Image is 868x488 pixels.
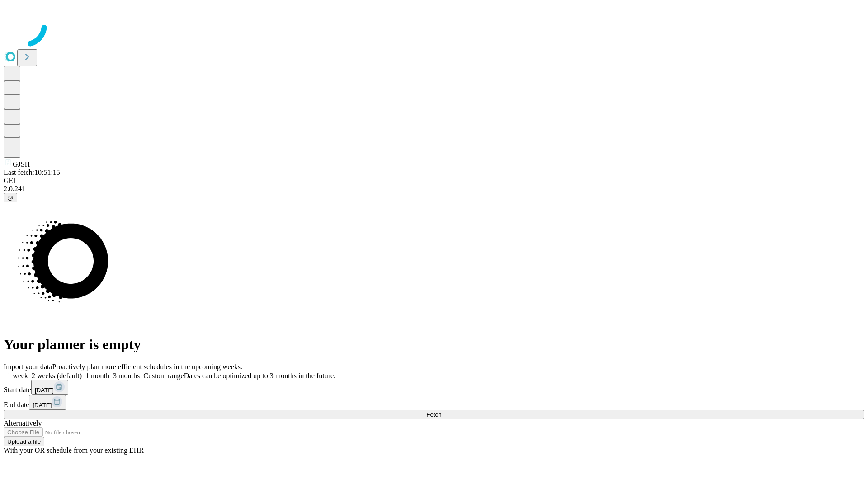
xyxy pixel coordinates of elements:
[4,363,52,371] span: Import your data
[4,336,864,353] h1: Your planner is empty
[426,411,441,418] span: Fetch
[7,194,14,201] span: @
[4,177,864,185] div: GEI
[4,185,864,193] div: 2.0.241
[4,437,44,446] button: Upload a file
[4,380,864,395] div: Start date
[52,363,242,371] span: Proactively plan more efficient schedules in the upcoming weeks.
[4,193,17,202] button: @
[4,446,144,454] span: With your OR schedule from your existing EHR
[29,395,66,410] button: [DATE]
[113,372,140,380] span: 3 months
[33,402,52,408] span: [DATE]
[32,372,82,380] span: 2 weeks (default)
[4,169,60,176] span: Last fetch: 10:51:15
[85,372,109,380] span: 1 month
[4,395,864,410] div: End date
[31,380,68,395] button: [DATE]
[143,372,184,380] span: Custom range
[4,410,864,419] button: Fetch
[4,419,42,427] span: Alternatively
[7,372,28,380] span: 1 week
[13,160,30,168] span: GJSH
[35,387,54,394] span: [DATE]
[184,372,335,380] span: Dates can be optimized up to 3 months in the future.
